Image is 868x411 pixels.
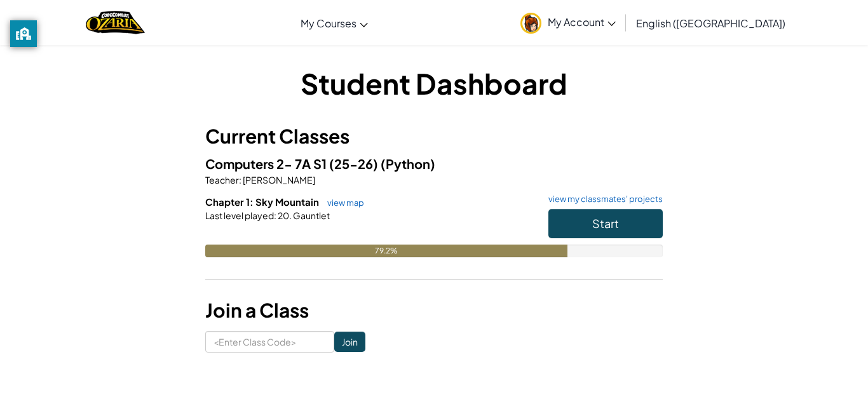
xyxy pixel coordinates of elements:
[86,10,145,36] a: Ozaria by CodeCombat logo
[592,216,619,231] span: Start
[205,245,567,257] div: 79.2%
[239,174,241,185] span: :
[542,195,663,203] a: view my classmates' projects
[205,122,663,151] h3: Current Classes
[205,156,381,172] span: Computers 2- 7A S1 (25-26)
[520,13,541,34] img: avatar
[548,15,616,29] span: My Account
[274,210,276,221] span: :
[548,209,663,238] button: Start
[86,10,145,36] img: Home
[205,331,334,353] input: <Enter Class Code>
[241,174,315,185] span: [PERSON_NAME]
[205,296,663,325] h3: Join a Class
[334,332,365,352] input: Join
[630,6,792,40] a: English ([GEOGRAPHIC_DATA])
[10,20,37,47] button: privacy banner
[514,3,622,43] a: My Account
[294,6,374,40] a: My Courses
[292,210,330,221] span: Gauntlet
[205,196,321,208] span: Chapter 1: Sky Mountain
[205,174,239,185] span: Teacher
[205,210,274,221] span: Last level played
[301,17,356,30] span: My Courses
[205,64,663,103] h1: Student Dashboard
[636,17,785,30] span: English ([GEOGRAPHIC_DATA])
[381,156,435,172] span: (Python)
[321,198,364,208] a: view map
[276,210,292,221] span: 20.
